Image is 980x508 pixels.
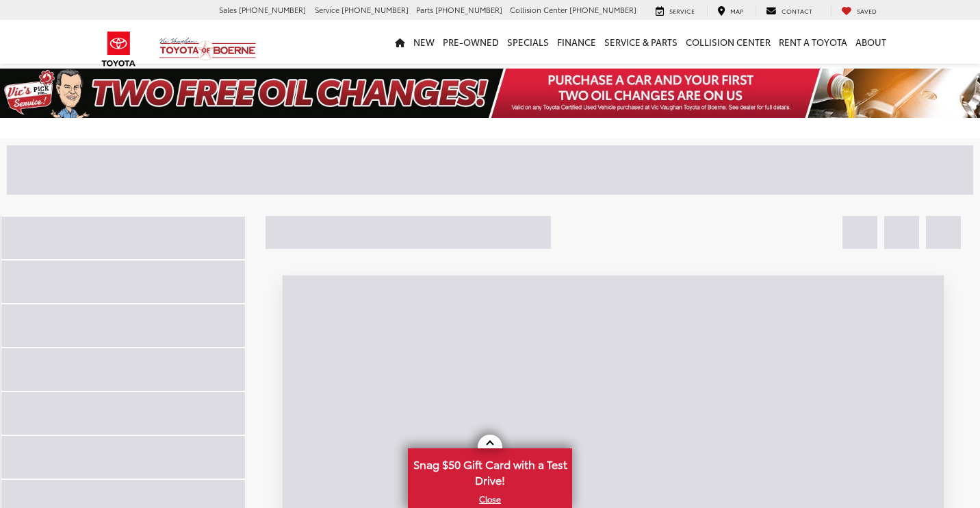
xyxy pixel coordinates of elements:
[756,5,823,16] a: Contact
[435,4,502,15] span: [PHONE_NUMBER]
[239,4,306,15] span: [PHONE_NUMBER]
[341,4,409,15] span: [PHONE_NUMBER]
[409,20,439,64] a: New
[682,20,775,64] a: Collision Center
[416,4,433,15] span: Parts
[439,20,503,64] a: Pre-Owned
[600,20,682,64] a: Service & Parts: Opens in a new tab
[159,37,257,61] img: Vic Vaughan Toyota of Boerne
[707,5,753,16] a: Map
[315,4,339,15] span: Service
[503,20,553,64] a: Specials
[851,20,890,64] a: About
[645,5,705,16] a: Service
[510,4,567,15] span: Collision Center
[569,4,636,15] span: [PHONE_NUMBER]
[775,20,851,64] a: Rent a Toyota
[669,6,695,15] span: Service
[409,450,571,492] span: Snag $50 Gift Card with a Test Drive!
[93,27,144,71] img: Toyota
[782,6,812,15] span: Contact
[219,4,237,15] span: Sales
[391,20,409,64] a: Home
[730,6,743,15] span: Map
[857,6,877,15] span: Saved
[831,5,887,16] a: My Saved Vehicles
[553,20,600,64] a: Finance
